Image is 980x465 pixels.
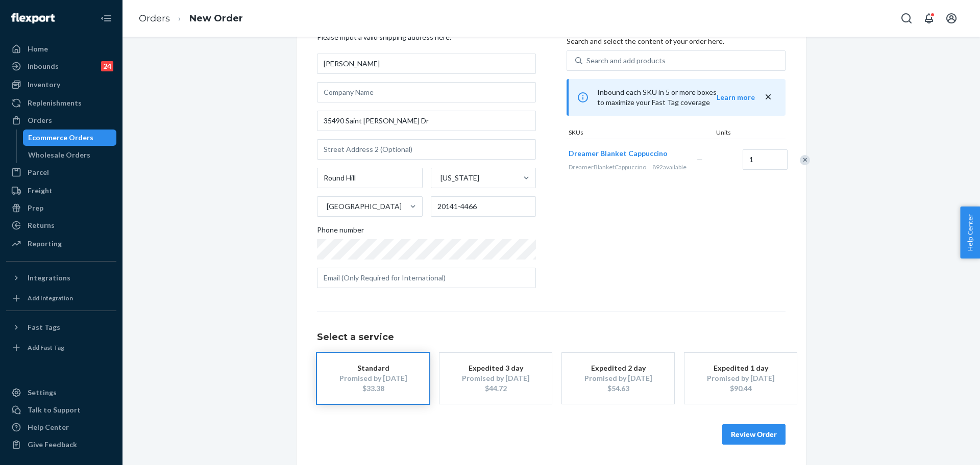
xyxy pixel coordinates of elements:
span: Dreamer Blanket Cappuccino [569,149,668,158]
div: Reporting [28,239,62,249]
div: Give Feedback [28,440,77,450]
input: ZIP Code [431,196,536,217]
div: Promised by [DATE] [700,373,781,383]
a: Help Center [6,419,116,435]
a: Freight [6,183,116,199]
input: Email (Only Required for International) [317,268,536,288]
a: New Order [189,13,243,24]
div: $54.63 [577,383,659,394]
a: Add Integration [6,290,116,306]
a: Orders [139,13,170,24]
a: Inventory [6,76,116,93]
div: Promised by [DATE] [577,373,659,383]
button: close [763,92,773,102]
a: Orders [6,112,116,128]
div: Wholesale Orders [28,150,90,160]
div: Inventory [28,80,60,90]
input: [GEOGRAPHIC_DATA] [326,201,327,212]
input: First & Last Name [317,54,536,74]
div: 24 [101,61,113,71]
div: Home [28,44,48,54]
div: [US_STATE] [440,173,479,183]
div: $44.72 [455,383,536,394]
button: Help Center [960,206,980,259]
span: 892 available [652,163,687,171]
button: Open account menu [941,8,962,29]
button: Expedited 1 dayPromised by [DATE]$90.44 [684,353,797,404]
input: Quantity [743,149,788,170]
div: Search and add products [586,56,666,66]
div: Expedited 1 day [700,363,781,373]
button: StandardPromised by [DATE]$33.38 [317,353,429,404]
div: Standard [332,363,414,373]
h1: Select a service [317,332,786,343]
button: Integrations [6,270,116,286]
div: Promised by [DATE] [455,373,536,383]
div: Prep [28,203,43,213]
a: Returns [6,217,116,234]
div: Promised by [DATE] [332,373,414,383]
div: Inbound each SKU in 5 or more boxes to maximize your Fast Tag coverage [567,79,786,116]
button: Open notifications [919,8,939,29]
div: Add Integration [28,294,73,302]
div: Settings [28,387,57,398]
p: Search and select the content of your order here. [567,36,786,46]
div: $90.44 [700,383,781,394]
span: Phone number [317,225,364,239]
span: — [697,155,703,164]
div: Replenishments [28,98,82,108]
button: Expedited 2 dayPromised by [DATE]$54.63 [562,353,674,404]
input: Street Address 2 (Optional) [317,139,536,160]
span: DreamerBlanketCappuccino [569,163,646,171]
div: Freight [28,186,53,196]
div: Expedited 2 day [577,363,659,373]
a: Inbounds24 [6,58,116,74]
div: Remove Item [800,155,810,165]
input: Company Name [317,82,536,102]
div: Orders [28,115,52,125]
div: Expedited 3 day [455,363,536,373]
div: Talk to Support [28,405,81,415]
p: Please input a valid shipping address here. [317,32,536,42]
input: [US_STATE] [439,173,440,183]
button: Review Order [722,424,786,445]
div: Returns [28,220,55,230]
div: Units [714,128,760,139]
div: [GEOGRAPHIC_DATA] [327,201,402,212]
a: Prep [6,200,116,216]
input: Street Address [317,111,536,131]
div: $33.38 [332,383,414,394]
a: Home [6,41,116,57]
button: Give Feedback [6,436,116,453]
a: Settings [6,384,116,401]
button: Close Navigation [96,8,116,29]
button: Dreamer Blanket Cappuccino [569,148,668,159]
a: Talk to Support [6,402,116,418]
a: Add Fast Tag [6,340,116,356]
img: Flexport logo [11,13,55,23]
input: City [317,168,423,188]
a: Wholesale Orders [23,147,117,163]
div: SKUs [567,128,714,139]
a: Reporting [6,236,116,252]
div: Help Center [28,422,69,432]
button: Fast Tags [6,319,116,335]
div: Inbounds [28,61,59,71]
div: Fast Tags [28,322,60,332]
ol: breadcrumbs [131,4,251,34]
div: Add Fast Tag [28,343,64,352]
a: Replenishments [6,95,116,111]
div: Integrations [28,273,70,283]
button: Learn more [717,92,755,102]
button: Expedited 3 dayPromised by [DATE]$44.72 [439,353,552,404]
div: Parcel [28,167,49,177]
a: Ecommerce Orders [23,130,117,146]
div: Ecommerce Orders [28,133,93,143]
a: Parcel [6,164,116,180]
button: Open Search Box [896,8,917,29]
